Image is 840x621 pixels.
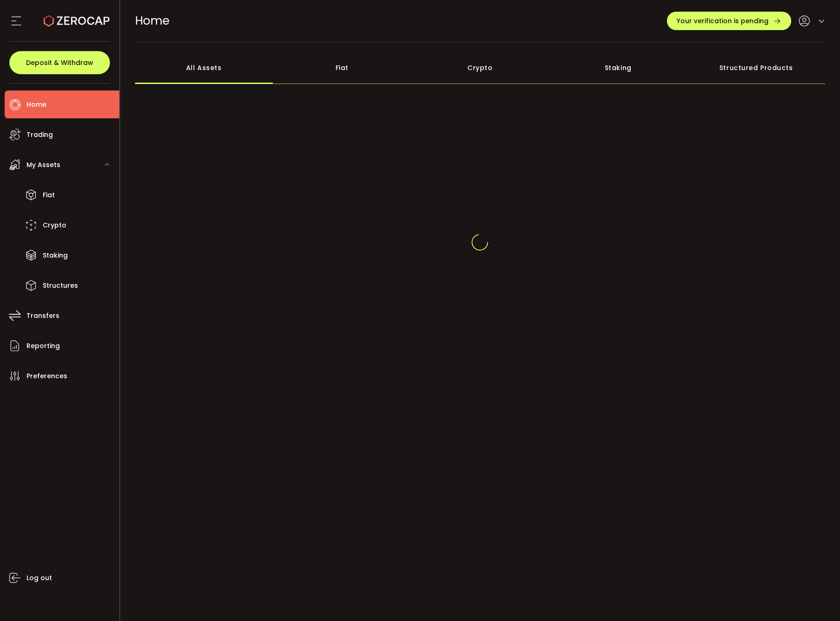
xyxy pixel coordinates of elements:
[667,12,791,30] button: Your verification is pending
[135,52,273,84] div: All Assets
[411,52,549,84] div: Crypto
[26,158,60,172] span: My Assets
[26,98,46,111] span: Home
[9,51,110,74] button: Deposit & Withdraw
[26,339,60,353] span: Reporting
[43,279,78,292] span: Structures
[26,571,52,585] span: Log out
[43,188,55,202] span: Fiat
[26,369,67,383] span: Preferences
[26,59,93,66] span: Deposit & Withdraw
[43,219,66,232] span: Crypto
[677,18,769,24] span: Your verification is pending
[687,52,826,84] div: Structured Products
[135,13,169,29] span: Home
[26,128,53,142] span: Trading
[549,52,687,84] div: Staking
[273,52,411,84] div: Fiat
[26,309,59,323] span: Transfers
[43,249,68,262] span: Staking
